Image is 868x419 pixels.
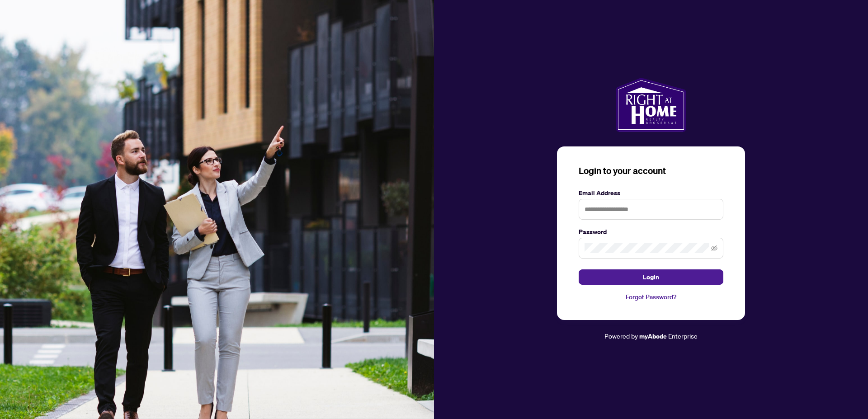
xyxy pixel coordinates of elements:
label: Email Address [579,188,723,198]
span: Login [643,270,659,284]
img: ma-logo [616,78,686,132]
span: eye-invisible [711,245,717,251]
span: Enterprise [668,332,698,340]
label: Password [579,227,723,237]
button: Login [579,269,723,285]
span: Powered by [604,332,638,340]
a: Forgot Password? [579,292,723,302]
a: myAbode [639,331,667,341]
h3: Login to your account [579,165,723,177]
